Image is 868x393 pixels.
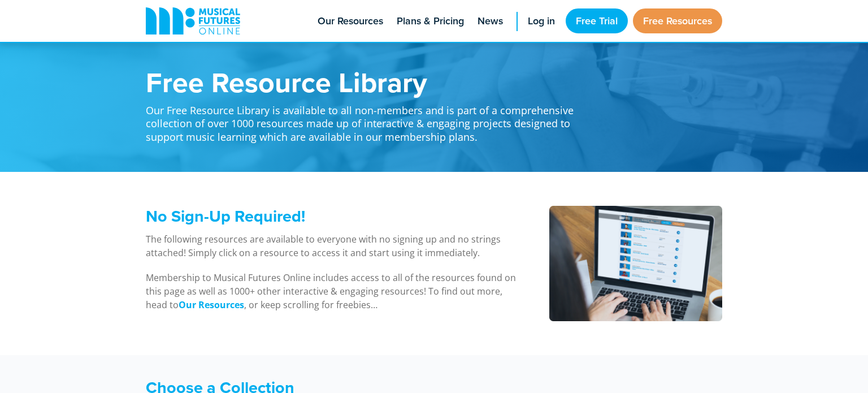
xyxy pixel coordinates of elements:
a: Free Resources [633,8,722,33]
h1: Free Resource Library [146,68,587,96]
span: News [478,14,503,29]
span: Log in [528,14,555,29]
p: Our Free Resource Library is available to all non-members and is part of a comprehensive collecti... [146,96,587,144]
a: Our Resources [179,299,244,312]
a: Free Trial [566,8,628,33]
span: Plans & Pricing [397,14,464,29]
p: The following resources are available to everyone with no signing up and no strings attached! Sim... [146,232,520,260]
span: Our Resources [318,14,383,29]
p: Membership to Musical Futures Online includes access to all of the resources found on this page a... [146,271,520,312]
span: No Sign-Up Required! [146,204,305,228]
strong: Our Resources [179,299,244,311]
